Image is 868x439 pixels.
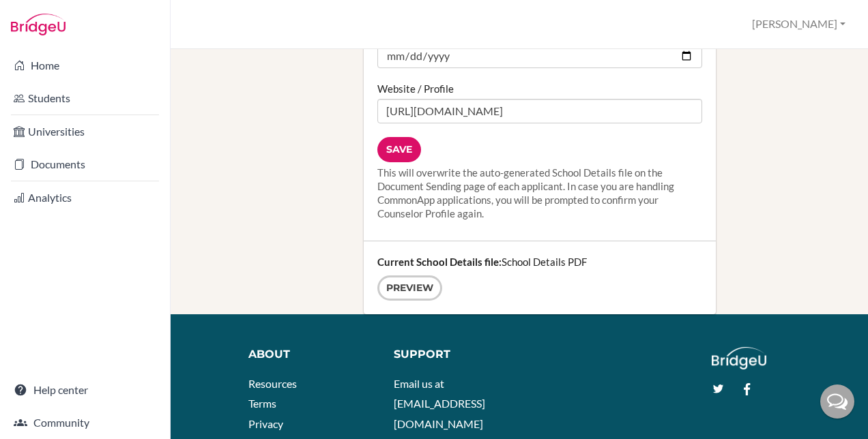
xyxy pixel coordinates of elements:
button: [PERSON_NAME] [746,12,852,37]
a: Resources [248,377,297,390]
img: logo_white@2x-f4f0deed5e89b7ecb1c2cc34c3e3d731f90f0f143d5ea2071677605dd97b5244.png [712,347,767,369]
a: Universities [3,118,167,145]
a: Community [3,409,167,436]
span: Help [31,10,59,22]
a: Home [3,52,167,79]
div: School Details PDF [364,241,717,314]
strong: Current School Details file: [377,256,502,268]
input: Save [377,137,421,162]
a: Students [3,85,167,112]
a: Privacy [248,417,283,430]
div: About [248,347,374,363]
a: Email us at [EMAIL_ADDRESS][DOMAIN_NAME] [394,377,485,430]
div: Support [394,347,510,363]
a: Documents [3,151,167,178]
img: Bridge-U [11,14,66,35]
a: Terms [248,397,276,410]
label: Website / Profile [377,82,454,95]
a: Analytics [3,184,167,211]
div: This will overwrite the auto-generated School Details file on the Document Sending page of each a... [377,166,703,220]
a: Preview [377,275,442,301]
a: Help center [3,376,167,404]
